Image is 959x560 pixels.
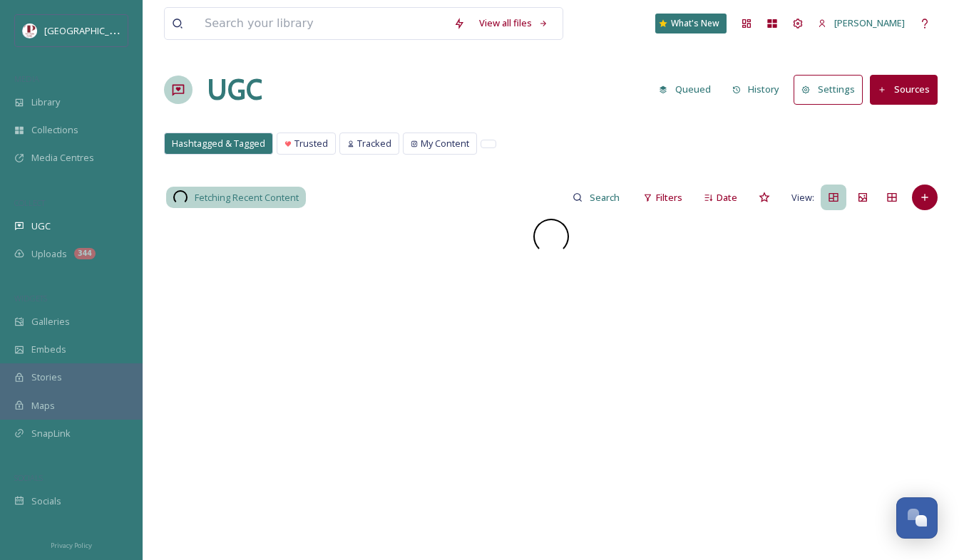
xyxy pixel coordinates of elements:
[31,427,71,440] span: SnapLink
[791,191,814,204] span: View:
[14,197,45,208] span: COLLECT
[31,95,60,109] span: Library
[655,14,727,33] a: What's New
[583,183,629,212] input: Search
[725,76,794,103] a: History
[14,293,47,304] span: WIDGETS
[31,151,94,165] span: Media Centres
[31,494,61,508] span: Socials
[896,497,938,539] button: Open Chat
[357,137,391,150] span: Tracked
[31,123,78,137] span: Collections
[14,73,39,84] span: MEDIA
[207,68,262,111] a: UGC
[31,399,55,413] span: Maps
[794,75,863,104] button: Settings
[31,219,51,233] span: UGC
[725,76,787,103] button: History
[14,472,43,483] span: SOCIALS
[652,76,725,103] a: Queued
[294,137,328,150] span: Trusted
[472,9,555,37] a: View all files
[870,75,938,104] button: Sources
[834,16,905,29] span: [PERSON_NAME]
[31,343,66,356] span: Embeds
[51,541,92,550] span: Privacy Policy
[421,137,469,150] span: My Content
[717,191,737,204] span: Date
[811,9,912,37] a: [PERSON_NAME]
[794,75,870,104] a: Settings
[44,24,135,37] span: [GEOGRAPHIC_DATA]
[656,191,682,204] span: Filters
[51,536,92,553] a: Privacy Policy
[31,315,70,328] span: Galleries
[31,370,62,384] span: Stories
[652,76,718,103] button: Queued
[74,248,96,259] div: 344
[23,24,37,38] img: download%20(5).png
[198,8,446,39] input: Search your library
[195,191,299,204] span: Fetching Recent Content
[31,247,67,261] span: Uploads
[172,137,265,150] span: Hashtagged & Tagged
